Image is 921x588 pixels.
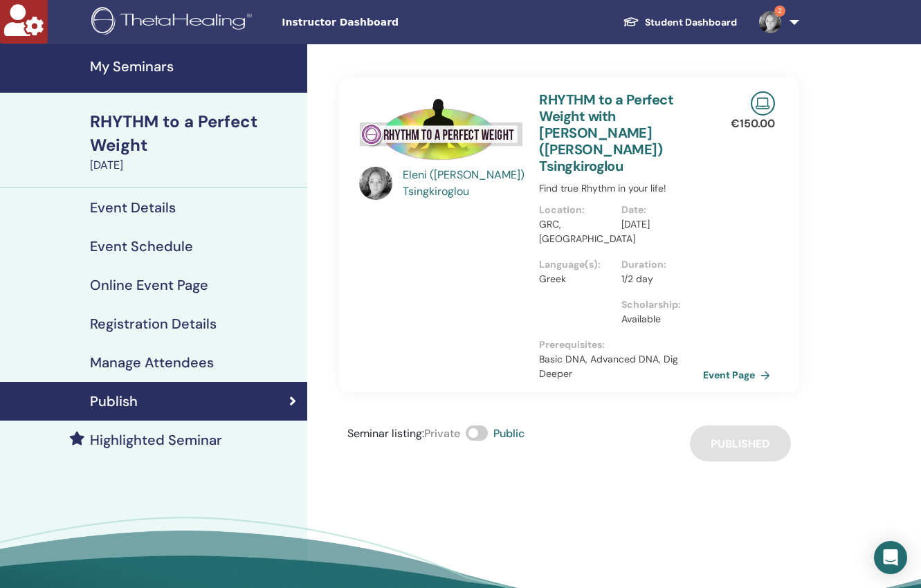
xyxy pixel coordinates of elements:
[90,110,299,157] div: RHYTHM to a Perfect Weight
[731,116,775,132] p: € 150.00
[621,297,695,312] p: Scholarship :
[751,91,775,116] img: Live Online Seminar
[621,217,695,232] p: [DATE]
[424,426,460,441] span: Private
[90,58,299,75] h4: My Seminars
[493,426,525,441] span: Public
[539,181,703,196] p: Find true Rhythm in your life!
[539,203,612,217] p: Location :
[90,393,138,410] h4: Publish
[90,238,193,255] h4: Event Schedule
[539,352,703,381] p: Basic DNA, Advanced DNA, Dig Deeper
[90,315,217,332] h4: Registration Details
[623,16,639,28] img: graduation-cap-white.svg
[621,257,695,272] p: Duration :
[621,272,695,286] p: 1/2 day
[703,365,776,385] a: Event Page
[90,432,222,448] h4: Highlighted Seminar
[91,7,257,38] img: logo.png
[539,217,612,246] p: GRC, [GEOGRAPHIC_DATA]
[90,277,208,293] h4: Online Event Page
[359,91,523,171] img: RHYTHM to a Perfect Weight
[539,91,673,175] a: RHYTHM to a Perfect Weight with [PERSON_NAME] ([PERSON_NAME]) Tsingkiroglou
[82,110,307,174] a: RHYTHM to a Perfect Weight[DATE]
[90,199,176,216] h4: Event Details
[774,6,785,17] span: 2
[621,203,695,217] p: Date :
[539,272,612,286] p: Greek
[347,426,424,441] span: Seminar listing :
[612,10,748,35] a: Student Dashboard
[90,354,214,371] h4: Manage Attendees
[539,257,612,272] p: Language(s) :
[539,338,703,352] p: Prerequisites :
[759,11,781,33] img: default.jpg
[403,167,526,200] a: Eleni ([PERSON_NAME]) Tsingkiroglou
[90,157,299,174] div: [DATE]
[874,541,907,574] div: Open Intercom Messenger
[359,167,392,200] img: default.jpg
[621,312,695,327] p: Available
[282,15,489,30] span: Instructor Dashboard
